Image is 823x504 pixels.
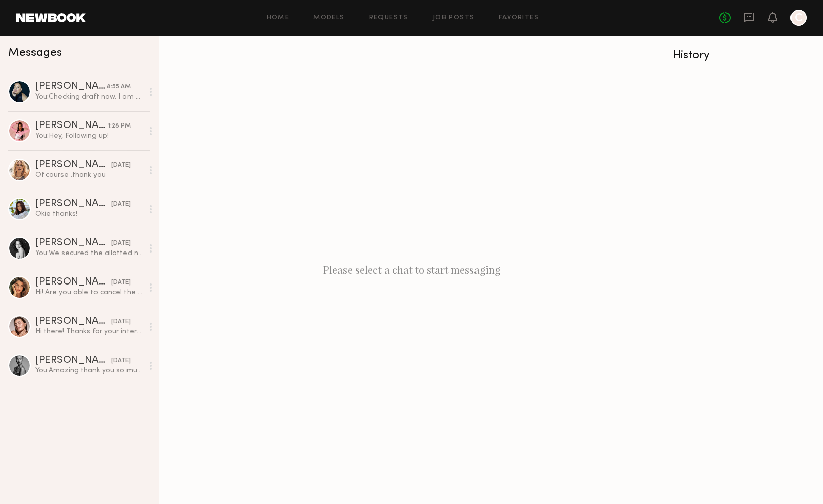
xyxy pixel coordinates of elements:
[790,10,807,26] a: C
[35,366,143,375] div: You: Amazing thank you so much [PERSON_NAME]
[35,277,111,288] div: [PERSON_NAME]
[35,170,143,180] div: Of course .thank you
[35,248,143,258] div: You: We secured the allotted number of partnerships. I will reach out if we need additional conte...
[35,199,111,209] div: [PERSON_NAME]
[111,239,131,248] div: [DATE]
[35,131,143,141] div: You: Hey, Following up!
[35,356,111,366] div: [PERSON_NAME]
[35,327,143,336] div: Hi there! Thanks for your interest :) Is there any flexibility in the budget? Typically for an ed...
[111,317,131,327] div: [DATE]
[673,50,815,61] div: History
[369,15,408,21] a: Requests
[111,200,131,209] div: [DATE]
[35,317,111,327] div: [PERSON_NAME]
[111,356,131,366] div: [DATE]
[499,15,539,21] a: Favorites
[159,36,664,504] div: Please select a chat to start messaging
[313,15,344,21] a: Models
[35,238,111,248] div: [PERSON_NAME]
[35,82,107,92] div: [PERSON_NAME]
[35,92,143,102] div: You: Checking draft now. I am not seeing the option to request a new revision
[8,47,62,59] span: Messages
[35,121,108,131] div: [PERSON_NAME]
[111,278,131,288] div: [DATE]
[35,288,143,297] div: Hi! Are you able to cancel the job please? Just want to make sure you don’t send products my way....
[111,161,131,170] div: [DATE]
[107,82,131,92] div: 8:55 AM
[108,121,131,131] div: 1:28 PM
[267,15,290,21] a: Home
[433,15,475,21] a: Job Posts
[35,209,143,219] div: Okie thanks!
[35,160,111,170] div: [PERSON_NAME]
